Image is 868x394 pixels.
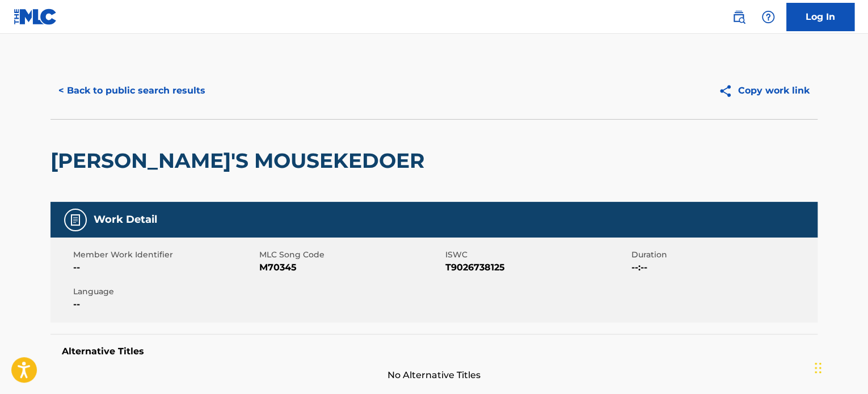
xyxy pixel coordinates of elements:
a: Public Search [727,6,750,28]
span: No Alternative Titles [50,368,818,382]
img: MLC Logo [14,9,57,25]
button: Copy work link [710,77,818,105]
span: MLC Song Code [259,249,443,261]
img: Copy work link [718,84,738,98]
img: search [732,10,745,24]
div: Help [757,6,779,28]
button: < Back to public search results [50,77,213,105]
h5: Work Detail [94,213,157,226]
div: Drag [815,351,821,385]
span: Language [73,286,256,298]
h5: Alternative Titles [62,346,806,357]
span: Member Work Identifier [73,249,256,261]
span: Duration [631,249,815,261]
iframe: Chat Widget [811,340,868,394]
span: --:-- [631,261,815,274]
span: -- [73,261,256,274]
span: M70345 [259,261,443,274]
h2: [PERSON_NAME]'S MOUSEKEDOER [50,148,430,173]
span: -- [73,298,256,311]
img: Work Detail [69,213,82,227]
a: Log In [786,3,854,31]
img: help [761,10,775,24]
span: ISWC [445,249,629,261]
span: T9026738125 [445,261,629,274]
